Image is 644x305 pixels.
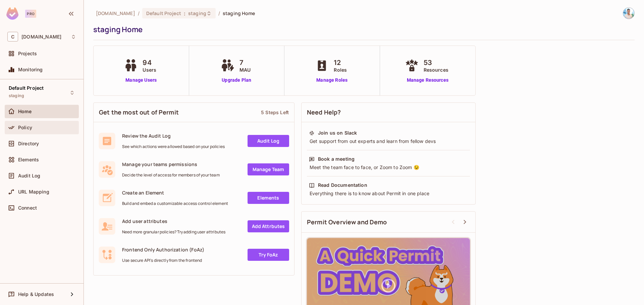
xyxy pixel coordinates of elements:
[218,10,220,16] li: /
[248,192,289,204] a: Elements
[248,135,289,147] a: Audit Log
[239,58,251,68] span: 7
[318,182,367,188] div: Read Documentation
[219,77,254,84] a: Upgrade Plan
[183,11,186,16] span: :
[18,67,43,72] span: Monitoring
[18,173,40,178] span: Audit Log
[309,138,468,145] div: Get support from out experts and learn from fellow devs
[93,24,631,34] div: staging Home
[18,109,32,114] span: Home
[307,108,341,117] span: Need Help?
[318,130,357,136] div: Join us on Slack
[18,157,39,162] span: Elements
[21,34,61,40] span: Workspace: casadosventos.com.br
[623,8,634,19] img: Rodrigo Marcelino
[424,58,448,68] span: 53
[18,205,37,211] span: Connect
[25,10,36,18] div: Pro
[334,58,347,68] span: 12
[122,189,228,196] span: Create an Element
[248,220,289,232] a: Add Attrbutes
[318,156,355,162] div: Book a meeting
[9,85,44,91] span: Default Project
[122,172,220,178] span: Decide the level of access for members of your team
[314,77,350,84] a: Manage Roles
[18,125,32,130] span: Policy
[307,218,387,226] span: Permit Overview and Demo
[248,163,289,175] a: Manage Team
[122,246,204,253] span: Frontend Only Authorization (FoAz)
[122,258,204,263] span: Use secure API's directly from the frontend
[122,77,160,84] a: Manage Users
[239,66,251,73] span: MAU
[122,201,228,206] span: Build and embed a customizable access control element
[122,218,225,224] span: Add user attributes
[334,66,347,73] span: Roles
[424,66,448,73] span: Resources
[188,10,206,16] span: staging
[18,51,37,56] span: Projects
[138,10,140,16] li: /
[96,10,135,16] span: the active workspace
[404,77,452,84] a: Manage Resources
[99,108,179,117] span: Get the most out of Permit
[122,144,225,149] span: See which actions were allowed based on your policies
[146,10,181,16] span: Default Project
[248,249,289,261] a: Try FoAz
[122,161,220,167] span: Manage your teams permissions
[309,190,468,197] div: Everything there is to know about Permit in one place
[143,58,156,68] span: 94
[18,141,39,146] span: Directory
[143,66,156,73] span: Users
[7,32,18,42] span: C
[122,133,225,139] span: Review the Audit Log
[9,93,24,98] span: staging
[122,229,225,235] span: Need more granular policies? Try adding user attributes
[18,189,49,195] span: URL Mapping
[223,10,255,16] span: staging Home
[6,7,18,20] img: SReyMgAAAABJRU5ErkJggg==
[18,292,54,297] span: Help & Updates
[309,164,468,171] div: Meet the team face to face, or Zoom to Zoom 😉
[261,109,289,116] div: 5 Steps Left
